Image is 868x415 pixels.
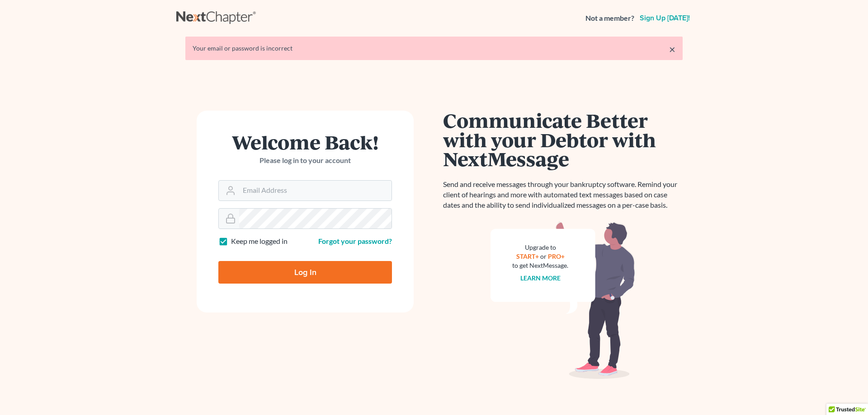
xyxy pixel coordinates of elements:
div: Upgrade to [512,243,568,252]
a: Sign up [DATE]! [638,14,692,22]
input: Email Address [239,181,392,201]
div: Your email or password is incorrect [193,44,675,53]
strong: Not a member? [585,13,634,23]
p: Send and receive messages through your bankruptcy software. Remind your client of hearings and mo... [443,179,683,210]
div: to get NextMessage. [512,261,568,270]
a: START+ [516,252,539,260]
a: PRO+ [548,252,565,260]
img: nextmessage_bg-59042aed3d76b12b5cd301f8e5b87938c9018125f34e5fa2b7a6b67550977c72.svg [491,221,635,379]
h1: Welcome Back! [218,132,392,152]
h1: Communicate Better with your Debtor with NextMessage [443,111,683,168]
input: Log In [218,261,392,284]
a: Forgot your password? [318,237,392,245]
label: Keep me logged in [231,236,288,247]
p: Please log in to your account [218,155,392,166]
a: Learn more [520,274,561,282]
span: or [540,252,547,260]
a: × [669,44,675,55]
